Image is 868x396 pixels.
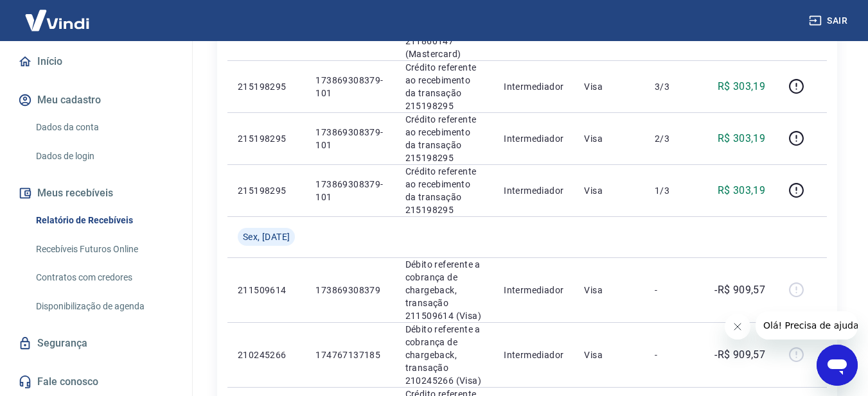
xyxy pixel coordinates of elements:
[31,236,177,263] a: Recebíveis Futuros Online
[655,284,693,297] p: -
[31,207,177,234] a: Relatório de Recebíveis
[655,349,693,361] p: -
[8,9,108,19] span: Olá! Precisa de ajuda?
[504,349,563,361] p: Intermediador
[718,183,766,198] p: R$ 303,19
[806,9,853,33] button: Sair
[315,126,384,151] p: 173869308379-101
[504,184,563,197] p: Intermediador
[31,143,177,169] a: Dados de login
[584,184,634,197] p: Visa
[405,323,484,387] p: Débito referente a cobrança de chargeback, transação 210245266 (Visa)
[756,311,858,340] iframe: Mensagem da empresa
[15,1,99,40] img: Vindi
[655,184,693,197] p: 1/3
[31,114,177,141] a: Dados da conta
[315,284,384,297] p: 173869308379
[504,284,563,297] p: Intermediador
[31,293,177,320] a: Disponibilização de agenda
[655,132,693,145] p: 2/3
[15,368,177,396] a: Fale conosco
[504,132,563,145] p: Intermediador
[584,80,634,93] p: Visa
[15,179,177,207] button: Meus recebíveis
[405,258,484,322] p: Débito referente a cobrança de chargeback, transação 211509614 (Visa)
[405,113,484,164] p: Crédito referente ao recebimento da transação 215198295
[238,80,295,93] p: 215198295
[504,80,563,93] p: Intermediador
[31,264,177,291] a: Contratos com credores
[655,80,693,93] p: 3/3
[238,349,295,361] p: 210245266
[714,282,765,298] p: -R$ 909,57
[817,345,858,386] iframe: Botão para abrir a janela de mensagens
[315,178,384,203] p: 173869308379-101
[315,74,384,99] p: 173869308379-101
[243,230,290,243] span: Sex, [DATE]
[584,284,634,297] p: Visa
[718,79,766,94] p: R$ 303,19
[238,284,295,297] p: 211509614
[584,132,634,145] p: Visa
[405,61,484,112] p: Crédito referente ao recebimento da transação 215198295
[725,314,750,340] iframe: Fechar mensagem
[584,349,634,361] p: Visa
[238,184,295,197] p: 215198295
[15,86,177,114] button: Meu cadastro
[718,131,766,146] p: R$ 303,19
[315,349,384,361] p: 174767137185
[15,47,177,76] a: Início
[238,132,295,145] p: 215198295
[405,165,484,216] p: Crédito referente ao recebimento da transação 215198295
[714,347,765,363] p: -R$ 909,57
[15,329,177,357] a: Segurança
